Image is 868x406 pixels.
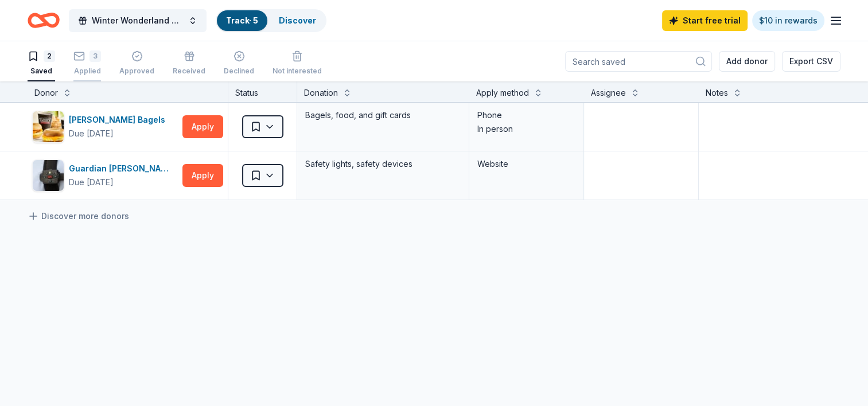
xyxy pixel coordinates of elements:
[69,113,170,127] div: [PERSON_NAME] Bagels
[226,15,258,25] a: Track· 5
[34,86,58,100] div: Donor
[662,10,748,31] a: Start free trial
[224,46,254,81] button: Declined
[224,67,254,76] div: Declined
[32,111,178,143] button: Image for Bruegger's Bagels[PERSON_NAME] BagelsDue [DATE]
[32,159,178,192] button: Image for Guardian Angel DeviceGuardian [PERSON_NAME]Due [DATE]
[44,50,55,62] div: 2
[477,157,575,171] div: Website
[28,67,55,76] div: Saved
[782,51,840,72] button: Export CSV
[28,7,60,34] a: Home
[182,115,223,138] button: Apply
[69,162,178,175] div: Guardian [PERSON_NAME]
[304,86,338,100] div: Donation
[476,86,529,100] div: Apply method
[752,10,824,31] a: $10 in rewards
[304,156,462,172] div: Safety lights, safety devices
[182,164,223,187] button: Apply
[89,50,101,62] div: 3
[273,67,322,76] div: Not interested
[216,9,326,32] button: Track· 5Discover
[119,67,154,76] div: Approved
[69,9,207,32] button: Winter Wonderland of Giving
[33,111,64,142] img: Image for Bruegger's Bagels
[73,67,101,76] div: Applied
[173,46,205,81] button: Received
[69,175,114,189] div: Due [DATE]
[279,15,316,25] a: Discover
[28,46,55,81] button: 2Saved
[92,14,184,28] span: Winter Wonderland of Giving
[273,46,322,81] button: Not interested
[477,122,575,136] div: In person
[228,81,297,102] div: Status
[28,209,129,223] a: Discover more donors
[591,86,626,100] div: Assignee
[69,127,114,140] div: Due [DATE]
[706,86,728,100] div: Notes
[173,67,205,76] div: Received
[33,160,64,191] img: Image for Guardian Angel Device
[477,108,575,122] div: Phone
[304,107,462,123] div: Bagels, food, and gift cards
[73,46,101,81] button: 3Applied
[119,46,154,81] button: Approved
[719,51,775,72] button: Add donor
[565,51,712,72] input: Search saved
